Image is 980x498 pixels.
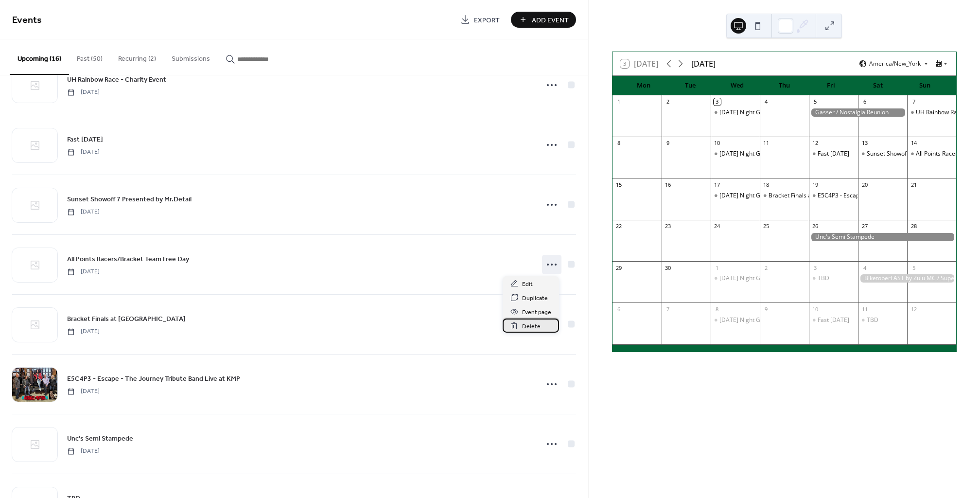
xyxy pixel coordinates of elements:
div: 7 [910,98,917,106]
span: Event page [522,307,551,318]
div: 22 [615,223,623,230]
div: 20 [861,181,868,188]
a: Fast [DATE] [67,134,103,145]
a: Unc's Semi Stampede [67,433,133,444]
div: 12 [910,305,917,313]
span: [DATE] [67,447,100,456]
div: 28 [910,223,917,230]
div: [DATE] [691,58,716,70]
div: 13 [861,140,868,147]
div: [DATE] Night Grudge Racing [719,150,796,158]
div: Unc's Semi Stampede [809,233,956,241]
div: [DATE] Night Grudge Racing [719,192,796,200]
div: 10 [812,305,819,313]
div: 16 [665,181,672,188]
div: 25 [763,223,770,230]
button: Submissions [164,39,218,74]
a: Sunset Showoff 7 Presented by Mr.Detail [67,194,192,205]
div: E5C4P3 - Escape - The Journey Tribute Band Live at KMP [818,192,969,200]
button: Recurring (2) [110,39,164,74]
div: [DATE] Night Grudge Racing [719,274,796,283]
div: 19 [812,181,819,188]
span: Bracket Finals at [GEOGRAPHIC_DATA] [67,314,186,324]
button: Add Event [511,12,576,28]
div: Sun [902,76,948,95]
div: Thu [761,76,807,95]
div: [DATE] Night Grudge Racing - Animal Points Night [719,108,854,117]
span: [DATE] [67,327,100,336]
div: Wed [714,76,761,95]
div: 1 [615,98,623,106]
a: Export [453,12,507,28]
div: 6 [861,98,868,106]
span: [DATE] [67,387,100,396]
div: 23 [665,223,672,230]
div: 4 [763,98,770,106]
div: 6 [615,305,623,313]
div: 1 [714,264,721,271]
div: 14 [910,140,917,147]
div: Fast Friday [809,316,858,324]
div: 24 [714,223,721,230]
div: TBD [818,274,829,283]
div: Bracket Finals at [GEOGRAPHIC_DATA] [769,192,874,200]
div: Wednesday Night Grudge Racing [711,316,760,324]
div: 12 [812,140,819,147]
span: America/New_York [869,61,921,67]
div: Fast Friday [809,150,858,158]
span: Edit [522,279,533,289]
span: [DATE] [67,267,100,276]
div: E5C4P3 - Escape - The Journey Tribute Band Live at KMP [809,192,858,200]
div: Fri [808,76,855,95]
span: Unc's Semi Stampede [67,434,133,444]
div: 17 [714,181,721,188]
a: UH Rainbow Race - Charity Event [67,74,166,85]
div: 26 [812,223,819,230]
div: 29 [615,264,623,271]
span: Sunset Showoff 7 Presented by Mr.Detail [67,195,192,205]
span: Add Event [532,15,569,25]
div: 8 [615,140,623,147]
span: All Points Racers/Bracket Team Free Day [67,254,189,265]
div: All Points Racers/Bracket Team Free Day [907,150,956,158]
div: 8 [714,305,721,313]
a: Bracket Finals at [GEOGRAPHIC_DATA] [67,313,186,324]
div: Fast [DATE] [818,316,849,324]
div: 21 [910,181,917,188]
div: 2 [763,264,770,271]
div: Mon [620,76,667,95]
div: Sunset Showoff 7 Presented by Mr.Detail [858,150,907,158]
div: 15 [615,181,623,188]
div: 9 [763,305,770,313]
button: Upcoming (16) [10,39,69,75]
div: Wednesday Night Grudge Racing [711,150,760,158]
div: Wednesday Night Grudge Racing - Animal Points Night [711,108,760,117]
div: Bracket Finals at Quaker City [760,192,809,200]
a: All Points Racers/Bracket Team Free Day [67,253,189,265]
div: Fast [DATE] [818,150,849,158]
div: Sat [855,76,901,95]
div: 10 [714,140,721,147]
div: 2 [665,98,672,106]
div: 4 [861,264,868,271]
span: UH Rainbow Race - Charity Event [67,75,166,85]
div: 3 [714,98,721,106]
div: BiketoberFAST by Zulu MC / Super Elim [858,274,956,283]
div: UH Rainbow Race - Charity Event [907,108,956,117]
div: Wednesday Night Grudge Racing [711,192,760,200]
div: 11 [861,305,868,313]
div: 30 [665,264,672,271]
div: 5 [910,264,917,271]
div: [DATE] Night Grudge Racing [719,316,796,324]
div: 9 [665,140,672,147]
span: [DATE] [67,148,100,157]
a: E5C4P3 - Escape - The Journey Tribute Band Live at KMP [67,373,240,384]
span: [DATE] [67,88,100,97]
span: Fast [DATE] [67,135,103,145]
span: Duplicate [522,293,548,303]
div: 5 [812,98,819,106]
span: Events [12,11,42,30]
div: TBD [858,316,907,324]
span: E5C4P3 - Escape - The Journey Tribute Band Live at KMP [67,374,240,384]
